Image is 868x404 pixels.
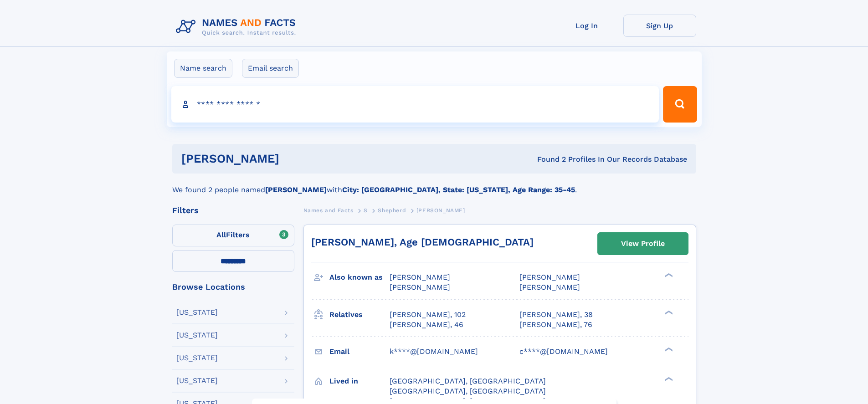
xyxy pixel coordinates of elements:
[303,205,354,216] a: Names and Facts
[663,86,697,123] button: Search Button
[390,320,463,330] a: [PERSON_NAME], 46
[364,207,368,214] span: S
[663,309,673,315] div: ❯
[172,174,696,195] div: We found 2 people named with .
[172,206,294,215] div: Filters
[216,230,226,239] span: All
[172,225,294,246] label: Filters
[519,310,593,320] a: [PERSON_NAME], 38
[265,185,327,194] b: [PERSON_NAME]
[598,233,688,255] a: View Profile
[408,154,687,164] div: Found 2 Profiles In Our Records Database
[329,344,390,359] h3: Email
[390,273,450,281] span: [PERSON_NAME]
[621,233,665,254] div: View Profile
[176,309,218,316] div: [US_STATE]
[663,272,673,278] div: ❯
[242,59,299,78] label: Email search
[329,373,390,389] h3: Lived in
[378,207,406,214] span: Shepherd
[390,283,450,291] span: [PERSON_NAME]
[181,153,408,164] h1: [PERSON_NAME]
[663,346,673,352] div: ❯
[519,273,580,281] span: [PERSON_NAME]
[378,205,406,216] a: Shepherd
[550,15,623,37] a: Log In
[311,236,534,248] a: [PERSON_NAME], Age [DEMOGRAPHIC_DATA]
[329,307,390,322] h3: Relatives
[176,332,218,339] div: [US_STATE]
[176,354,218,362] div: [US_STATE]
[342,185,575,194] b: City: [GEOGRAPHIC_DATA], State: [US_STATE], Age Range: 35-45
[390,387,546,395] span: [GEOGRAPHIC_DATA], [GEOGRAPHIC_DATA]
[416,207,465,214] span: [PERSON_NAME]
[176,377,218,384] div: [US_STATE]
[172,15,303,39] img: Logo Names and Facts
[519,320,592,330] a: [PERSON_NAME], 76
[171,86,659,123] input: search input
[390,377,546,385] span: [GEOGRAPHIC_DATA], [GEOGRAPHIC_DATA]
[172,283,294,291] div: Browse Locations
[390,310,466,320] a: [PERSON_NAME], 102
[663,376,673,382] div: ❯
[519,283,580,291] span: [PERSON_NAME]
[174,59,232,78] label: Name search
[329,270,390,285] h3: Also known as
[623,15,696,37] a: Sign Up
[364,205,368,216] a: S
